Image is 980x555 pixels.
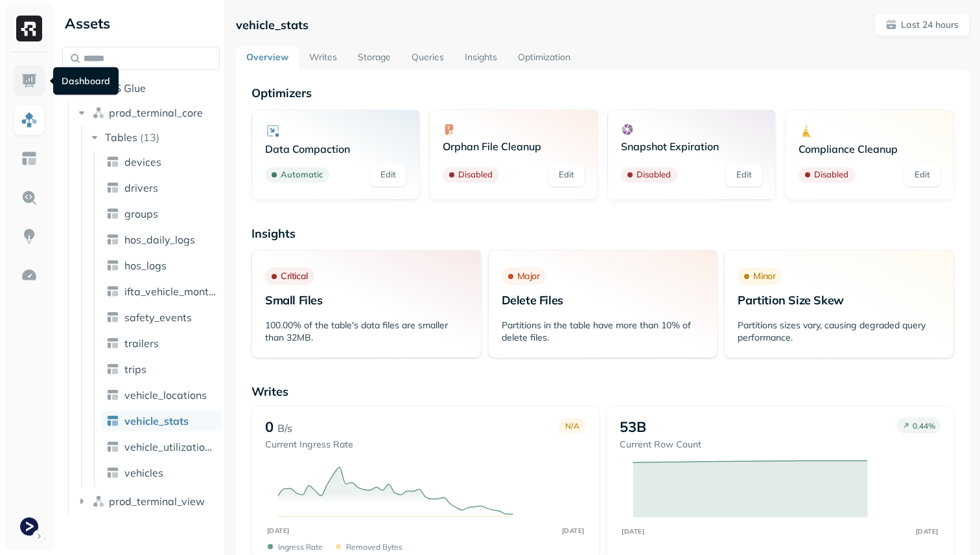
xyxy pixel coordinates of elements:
[124,233,195,246] span: hos_daily_logs
[251,384,954,399] p: Writes
[814,168,848,181] p: Disabled
[96,82,146,95] span: AWS Glue
[738,293,940,308] p: Partition Size Skew
[265,293,468,308] p: Small Files
[101,436,222,457] a: vehicle_utilization_day
[101,229,222,250] a: hos_daily_logs
[92,495,105,508] img: namespace
[101,333,222,354] a: trailers
[277,420,292,436] p: B/s
[20,517,38,536] img: Terminal
[101,203,222,224] a: groups
[106,207,119,220] img: table
[21,189,38,206] img: Query Explorer
[106,233,119,246] img: table
[346,542,402,552] p: Removed bytes
[251,85,954,100] p: Optimizers
[265,142,407,155] p: Data Compaction
[21,150,38,167] img: Asset Explorer
[106,259,119,272] img: table
[101,152,222,172] a: devices
[21,267,38,284] img: Optimization
[620,438,701,451] p: Current Row Count
[124,363,146,376] span: trips
[370,163,406,187] a: Edit
[101,385,222,405] a: vehicle_locations
[21,73,38,89] img: Dashboard
[101,359,222,379] a: trips
[443,140,585,153] p: Orphan File Cleanup
[281,168,323,181] p: Automatic
[913,421,935,431] p: 0.44 %
[904,163,940,187] a: Edit
[236,47,299,70] a: Overview
[109,495,205,508] span: prod_terminal_view
[124,285,216,298] span: ifta_vehicle_months
[106,285,119,298] img: table
[517,270,540,282] p: Major
[916,527,939,535] tspan: [DATE]
[266,527,289,535] tspan: [DATE]
[106,466,119,479] img: table
[106,181,119,194] img: table
[620,418,646,436] p: 53B
[507,47,581,70] a: Optimization
[92,106,105,119] img: namespace
[124,207,158,220] span: groups
[88,127,221,148] button: Tables(13)
[16,16,42,41] img: Ryft
[502,319,705,344] p: Partitions in the table have more than 10% of delete files.
[124,259,167,272] span: hos_logs
[799,142,940,155] p: Compliance Cleanup
[62,13,220,34] div: Assets
[101,462,222,483] a: vehicles
[75,102,220,123] button: prod_terminal_core
[101,307,222,328] a: safety_events
[621,140,763,153] p: Snapshot Expiration
[622,527,644,535] tspan: [DATE]
[236,17,309,32] p: vehicle_stats
[901,19,959,31] p: Last 24 hours
[458,168,493,181] p: Disabled
[106,311,119,324] img: table
[21,228,38,245] img: Insights
[75,491,220,512] button: prod_terminal_view
[401,47,454,70] a: Queries
[636,168,671,181] p: Disabled
[548,163,585,187] a: Edit
[106,363,119,376] img: table
[299,47,347,70] a: Writes
[106,337,119,350] img: table
[726,163,762,187] a: Edit
[753,270,775,282] p: Minor
[265,418,274,436] p: 0
[265,438,353,451] p: Current Ingress Rate
[265,319,468,344] p: 100.00% of the table's data files are smaller than 32MB.
[124,389,207,402] span: vehicle_locations
[738,319,940,344] p: Partitions sizes vary, causing degraded query performance.
[454,47,507,70] a: Insights
[251,226,954,241] p: Insights
[53,67,119,95] div: Dashboard
[101,255,222,276] a: hos_logs
[109,106,203,119] span: prod_terminal_core
[561,527,584,535] tspan: [DATE]
[347,47,401,70] a: Storage
[124,466,163,479] span: vehicles
[124,414,189,427] span: vehicle_stats
[502,293,705,308] p: Delete Files
[101,177,222,198] a: drivers
[106,414,119,427] img: table
[565,421,579,431] p: N/A
[124,440,216,453] span: vehicle_utilization_day
[106,440,119,453] img: table
[101,411,222,431] a: vehicle_stats
[281,270,308,282] p: Critical
[62,78,220,98] button: AWS Glue
[140,131,159,144] p: ( 13 )
[106,155,119,168] img: table
[124,181,158,194] span: drivers
[101,281,222,302] a: ifta_vehicle_months
[21,111,38,128] img: Assets
[278,542,323,552] p: Ingress Rate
